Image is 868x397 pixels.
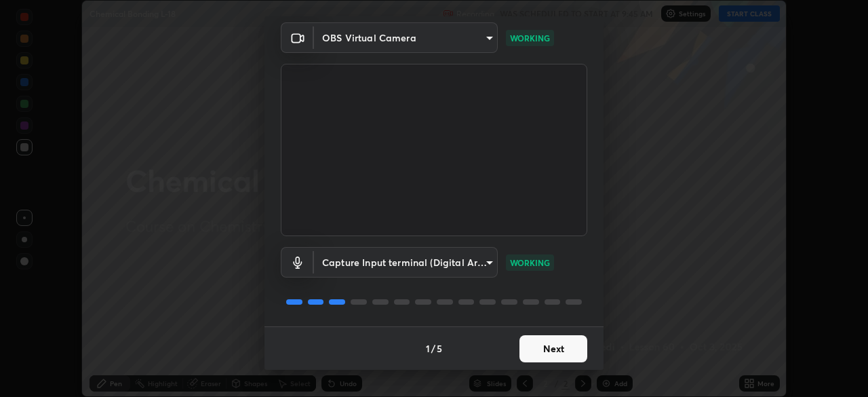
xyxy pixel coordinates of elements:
h4: 5 [437,341,442,356]
h4: / [431,341,435,356]
p: WORKING [510,32,550,44]
div: OBS Virtual Camera [314,247,498,278]
button: Next [519,335,587,362]
h4: 1 [426,341,430,356]
p: WORKING [510,257,550,269]
div: OBS Virtual Camera [314,22,498,53]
